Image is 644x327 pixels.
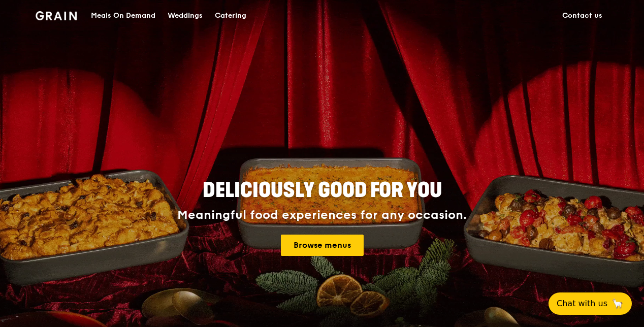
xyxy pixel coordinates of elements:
div: Meals On Demand [91,1,155,31]
a: Browse menus [281,235,364,256]
img: Grain [36,11,77,20]
a: Contact us [556,1,608,31]
div: Weddings [168,1,203,31]
div: Meaningful food experiences for any occasion. [139,208,505,222]
span: 🦙 [611,298,624,310]
button: Chat with us🦙 [549,292,632,315]
div: Catering [215,1,246,31]
span: Chat with us [557,298,607,310]
a: Weddings [162,1,209,31]
span: Deliciously good for you [203,178,442,203]
a: Catering [209,1,252,31]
